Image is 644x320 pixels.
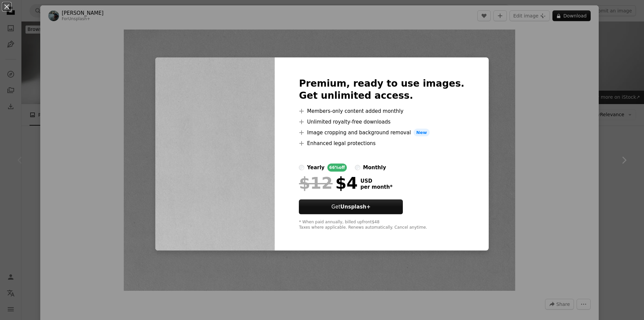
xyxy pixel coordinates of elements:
li: Unlimited royalty-free downloads [299,118,464,126]
div: monthly [363,164,386,172]
span: $12 [299,174,332,192]
img: premium_photo-1701090939615-1794bbac5c06 [155,57,275,251]
span: New [414,129,430,137]
li: Members-only content added monthly [299,107,464,115]
div: * When paid annually, billed upfront $48 Taxes where applicable. Renews automatically. Cancel any... [299,220,464,230]
div: 66% off [327,164,347,172]
strong: Unsplash+ [340,204,371,210]
span: USD [360,178,392,184]
li: Image cropping and background removal [299,129,464,137]
button: GetUnsplash+ [299,199,403,214]
input: yearly66%off [299,165,304,170]
input: monthly [355,165,360,170]
span: per month * [360,184,392,190]
div: yearly [307,164,324,172]
div: $4 [299,174,358,192]
li: Enhanced legal protections [299,139,464,147]
h2: Premium, ready to use images. Get unlimited access. [299,78,464,102]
